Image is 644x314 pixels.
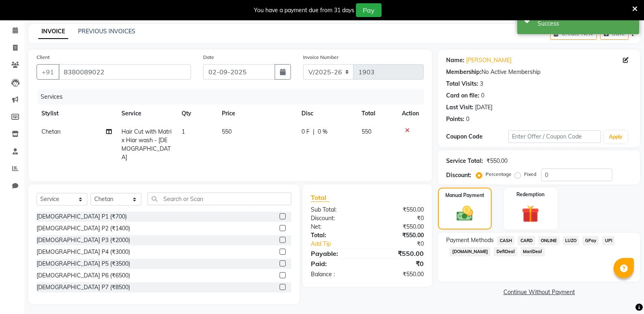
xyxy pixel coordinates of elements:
a: Add Tip [305,240,378,248]
span: LUZO [563,236,579,245]
span: CARD [518,236,535,245]
div: Services [37,89,430,104]
th: Action [397,104,424,123]
label: Redemption [516,191,544,198]
div: ₹550.00 [367,206,430,214]
th: Qty [177,104,217,123]
label: Invoice Number [303,54,338,61]
input: Search by Name/Mobile/Email/Code [59,64,191,80]
div: ₹0 [378,240,430,248]
div: ₹550.00 [367,249,430,258]
div: Service Total: [446,157,483,165]
label: Date [203,54,214,61]
div: [DEMOGRAPHIC_DATA] P3 (₹2000) [37,236,130,245]
span: Chetan [41,128,61,135]
div: Name: [446,56,464,65]
img: _gift.svg [516,203,544,225]
div: Payable: [305,249,367,258]
input: Search or Scan [147,193,291,205]
span: GPay [582,236,599,245]
button: Apply [604,131,627,143]
div: Balance : [305,270,367,279]
span: Total [311,193,330,202]
div: Net: [305,223,367,231]
span: MariDeal [520,247,545,256]
div: Sub Total: [305,206,367,214]
div: ₹0 [367,259,430,269]
div: Points: [446,115,464,123]
span: CASH [497,236,514,245]
a: PREVIOUS INVOICES [78,28,135,35]
div: Total: [305,231,367,240]
div: ₹550.00 [367,270,430,279]
div: No Active Membership [446,68,632,76]
div: 3 [480,80,483,88]
div: [DATE] [475,103,492,112]
a: [PERSON_NAME] [466,56,512,65]
th: Disc [297,104,357,123]
div: 0 [466,115,469,123]
th: Total [357,104,397,123]
span: Payment Methods [446,236,494,245]
div: Membership: [446,68,481,76]
a: INVOICE [38,24,68,39]
button: Pay [356,3,382,17]
span: [DOMAIN_NAME] [449,247,490,256]
span: Hair Cut with Matrix Hiar wash - [DEMOGRAPHIC_DATA] [121,128,171,161]
div: Discount: [305,214,367,223]
span: 1 [182,128,185,135]
span: 0 % [318,128,327,136]
div: Card on file: [446,91,479,100]
div: Coupon Code [446,132,508,141]
label: Percentage [486,171,512,178]
div: [DEMOGRAPHIC_DATA] P5 (₹3500) [37,260,130,268]
span: ONLINE [538,236,559,245]
span: 550 [222,128,232,135]
th: Price [217,104,297,123]
img: _cash.svg [451,204,478,223]
label: Manual Payment [445,192,484,199]
th: Service [117,104,177,123]
div: Paid: [305,259,367,269]
span: 550 [362,128,371,135]
input: Enter Offer / Coupon Code [508,130,601,143]
div: ₹550.00 [367,223,430,231]
span: 0 F [301,128,310,136]
a: Continue Without Payment [440,288,638,297]
span: DefiDeal [494,247,517,256]
div: Success [538,19,633,28]
div: ₹0 [367,214,430,223]
div: [DEMOGRAPHIC_DATA] P6 (₹6500) [37,271,130,280]
div: [DEMOGRAPHIC_DATA] P7 (₹8500) [37,283,130,292]
div: Discount: [446,171,471,180]
div: [DEMOGRAPHIC_DATA] P2 (₹1400) [37,224,130,233]
div: [DEMOGRAPHIC_DATA] P4 (₹3000) [37,248,130,256]
th: Stylist [37,104,117,123]
div: Total Visits: [446,80,478,88]
div: [DEMOGRAPHIC_DATA] P1 (₹700) [37,212,127,221]
div: ₹550.00 [367,231,430,240]
label: Fixed [524,171,536,178]
div: ₹550.00 [486,157,507,165]
div: 0 [481,91,484,100]
label: Client [37,54,50,61]
div: Last Visit: [446,103,473,112]
span: UPI [602,236,615,245]
span: | [313,128,314,136]
button: +91 [37,64,59,80]
div: You have a payment due from 31 days [254,6,354,15]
